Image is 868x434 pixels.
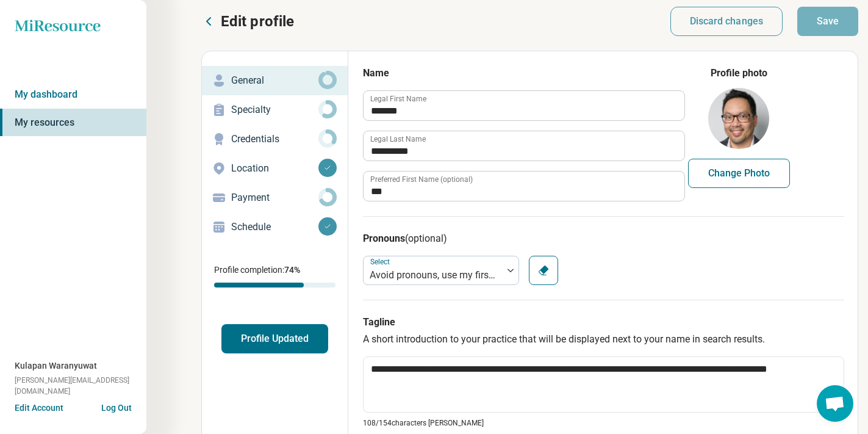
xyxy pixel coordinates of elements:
[370,95,426,103] label: Legal First Name
[221,12,294,31] p: Edit profile
[231,103,318,117] p: Specialty
[202,256,348,295] div: Profile completion:
[708,88,769,149] img: avatar image
[363,315,844,330] h3: Tagline
[202,95,348,125] a: Specialty
[370,258,392,266] label: Select
[405,233,447,244] span: (optional)
[202,66,348,95] a: General
[817,385,853,422] a: Open chat
[711,66,767,81] legend: Profile photo
[202,154,348,183] a: Location
[231,190,318,205] p: Payment
[201,12,294,31] button: Edit profile
[101,402,132,411] button: Log Out
[797,7,858,36] button: Save
[370,176,473,183] label: Preferred First Name (optional)
[370,136,426,143] label: Legal Last Name
[363,66,684,81] h3: Name
[231,220,318,234] p: Schedule
[284,265,300,275] span: 74 %
[363,418,844,429] p: 108/ 154 characters [PERSON_NAME]
[202,183,348,212] a: Payment
[202,125,348,154] a: Credentials
[202,212,348,242] a: Schedule
[231,132,318,146] p: Credentials
[214,283,335,288] div: Profile completion
[15,360,97,372] span: Kulapan Waranyuwat
[363,231,844,246] h3: Pronouns
[370,268,497,283] div: Avoid pronouns, use my first name
[221,324,328,353] button: Profile Updated
[15,402,63,414] button: Edit Account
[231,161,318,176] p: Location
[15,375,146,397] span: [PERSON_NAME][EMAIL_ADDRESS][DOMAIN_NAME]
[688,159,790,188] button: Change Photo
[231,73,318,88] p: General
[363,332,844,347] p: A short introduction to your practice that will be displayed next to your name in search results.
[670,7,783,36] button: Discard changes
